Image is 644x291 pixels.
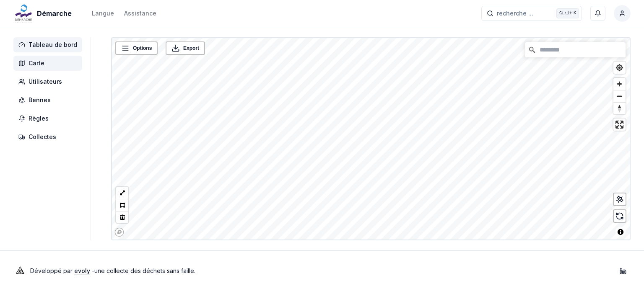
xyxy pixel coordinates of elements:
[525,42,626,57] input: Chercher
[29,96,51,104] span: Bennes
[613,103,626,114] span: Reset bearing to north
[613,90,626,102] span: Zoom out
[29,114,49,123] span: Règles
[613,78,626,90] button: Zoom in
[92,9,114,18] div: Langue
[613,62,626,74] button: Find my location
[112,38,635,242] canvas: Map
[13,129,86,144] a: Collectes
[13,3,34,23] img: Démarche Logo
[13,111,86,126] a: Règles
[183,44,199,52] span: Export
[116,187,128,199] button: LineString tool (l)
[497,9,533,18] span: recherche ...
[133,44,152,52] span: Options
[92,8,114,18] button: Langue
[74,267,90,274] a: evoly
[613,90,626,102] button: Zoom out
[116,199,128,211] button: Polygon tool (p)
[613,118,626,131] button: Enter fullscreen
[13,74,86,89] a: Utilisateurs
[13,93,86,108] a: Bennes
[13,56,86,71] a: Carte
[114,227,124,237] a: Mapbox logo
[29,59,44,67] span: Carte
[29,77,62,86] span: Utilisateurs
[116,211,128,223] button: Delete
[29,133,56,141] span: Collectes
[13,264,27,278] img: Evoly Logo
[29,41,77,49] span: Tableau de bord
[13,8,75,18] a: Démarche
[13,37,86,52] a: Tableau de bord
[615,227,626,237] button: Toggle attribution
[613,102,626,114] button: Reset bearing to north
[124,8,156,18] a: Assistance
[30,265,195,277] p: Développé par - une collecte des déchets sans faille .
[481,6,582,21] button: recherche ...Ctrl+K
[37,8,72,18] span: Démarche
